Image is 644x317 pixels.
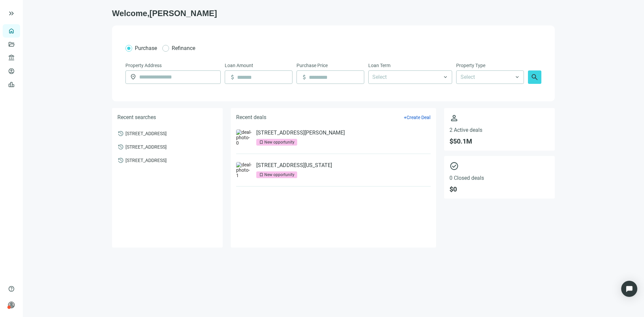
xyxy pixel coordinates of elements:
[8,54,13,61] span: account_balance
[528,70,541,84] button: search
[125,157,167,163] span: [STREET_ADDRESS]
[259,140,264,145] span: bookmark
[236,129,252,146] img: deal-photo-0
[621,281,637,297] div: Open Intercom Messenger
[117,144,124,150] span: history
[404,114,431,120] button: +Create Deal
[117,157,124,164] span: history
[125,62,162,69] span: Property Address
[456,62,485,69] span: Property Type
[225,62,253,69] span: Loan Amount
[301,74,308,81] span: attach_money
[130,73,137,80] span: location_on
[8,302,15,308] span: person
[449,113,549,123] span: person
[407,115,430,120] span: Create Deal
[172,45,195,51] span: Refinance
[531,73,539,81] span: search
[117,130,124,137] span: history
[368,62,390,69] span: Loan Term
[256,162,332,169] a: [STREET_ADDRESS][US_STATE]
[297,62,328,69] span: Purchase Price
[236,162,252,178] img: deal-photo-1
[117,113,156,121] h5: Recent searches
[7,9,15,17] button: keyboard_double_arrow_right
[449,185,549,193] span: $ 0
[256,129,345,136] a: [STREET_ADDRESS][PERSON_NAME]
[125,144,167,150] span: [STREET_ADDRESS]
[449,161,549,171] span: check_circle
[404,115,407,120] span: +
[125,130,167,136] span: [STREET_ADDRESS]
[135,45,157,51] span: Purchase
[236,113,266,121] h5: Recent deals
[449,175,549,181] span: 0 Closed deals
[264,171,294,178] div: New opportunity
[112,8,555,19] h1: Welcome, [PERSON_NAME]
[449,127,549,133] span: 2 Active deals
[449,137,549,145] span: $ 50.1M
[8,285,15,292] span: help
[259,172,264,177] span: bookmark
[264,139,294,146] div: New opportunity
[229,74,236,81] span: attach_money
